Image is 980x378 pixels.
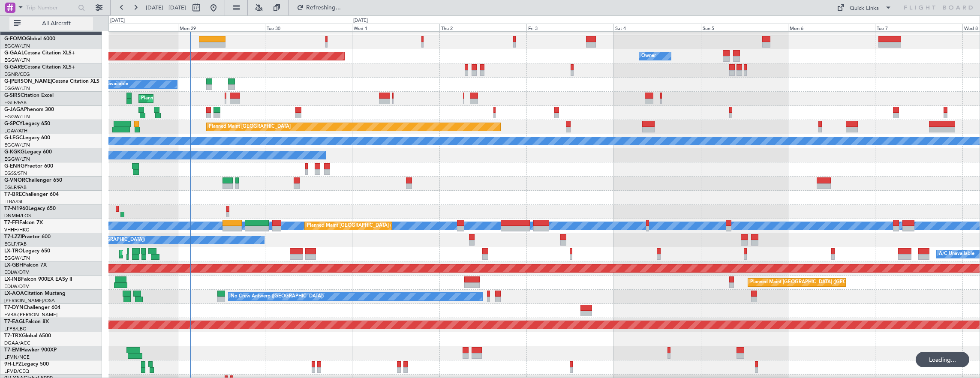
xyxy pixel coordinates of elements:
span: G-JAGA [4,107,24,112]
span: G-FOMO [4,36,26,42]
a: T7-EAGLFalcon 8X [4,319,49,324]
a: EGNR/CEG [4,71,30,78]
a: G-LEGCLegacy 600 [4,135,50,141]
span: G-SPCY [4,121,23,126]
span: T7-EMI [4,348,21,353]
a: VHHH/HKG [4,227,30,233]
a: LTBA/ISL [4,198,24,205]
a: T7-BREChallenger 604 [4,192,59,197]
div: Owner [641,50,656,63]
a: G-GARECessna Citation XLS+ [4,65,75,70]
button: Refreshing... [293,1,344,15]
a: T7-DYNChallenger 604 [4,305,60,310]
div: Sat 4 [613,24,700,31]
a: EGLF/FAB [4,99,27,106]
span: T7-TRX [4,333,22,339]
span: G-GAAL [4,51,24,56]
div: Mon 6 [788,24,875,31]
button: Quick Links [833,1,896,15]
div: Mon 29 [178,24,265,31]
span: LX-AOA [4,291,24,296]
a: 9H-LPZLegacy 500 [4,362,49,367]
div: Tue 7 [875,24,962,31]
div: A/C Unavailable [93,78,128,91]
a: EDLW/DTM [4,269,30,276]
span: LX-GBH [4,263,23,268]
span: G-LEGC [4,135,23,141]
div: Wed 1 [352,24,439,31]
div: Thu 2 [439,24,526,31]
a: LFMD/CEQ [4,368,29,375]
a: [PERSON_NAME]/QSA [4,297,55,304]
div: Planned Maint [GEOGRAPHIC_DATA] ([GEOGRAPHIC_DATA]) [141,92,276,105]
a: G-KGKGLegacy 600 [4,150,52,155]
span: Refreshing... [306,5,342,11]
a: G-[PERSON_NAME]Cessna Citation XLS [4,79,99,84]
a: T7-LZZIPraetor 600 [4,234,51,240]
span: G-SIRS [4,93,21,98]
span: G-VNOR [4,178,25,183]
a: LX-INBFalcon 900EX EASy II [4,277,72,282]
a: G-VNORChallenger 650 [4,178,62,183]
a: EGGW/LTN [4,114,30,120]
div: Loading... [916,352,969,367]
span: G-GARE [4,65,24,70]
a: LGAV/ATH [4,128,27,134]
div: No Crew Antwerp ([GEOGRAPHIC_DATA]) [231,290,324,303]
div: Fri 3 [526,24,613,31]
span: LX-INB [4,277,21,282]
span: All Aircraft [22,21,90,27]
a: DGAA/ACC [4,340,30,346]
span: T7-LZZI [4,234,22,240]
a: LX-GBHFalcon 7X [4,263,47,268]
span: T7-N1960 [4,206,28,211]
span: T7-BRE [4,192,22,197]
a: LX-AOACitation Mustang [4,291,66,296]
a: LFPB/LBG [4,326,27,332]
span: T7-EAGL [4,319,25,324]
div: [DATE] [353,17,368,24]
div: Planned Maint [GEOGRAPHIC_DATA] [209,120,291,133]
a: T7-TRXGlobal 6500 [4,333,51,339]
div: Sun 5 [701,24,788,31]
div: [DATE] [110,17,125,24]
a: EGGW/LTN [4,156,30,162]
div: Planned Maint [GEOGRAPHIC_DATA] ([GEOGRAPHIC_DATA]) [307,219,442,232]
span: [DATE] - [DATE] [146,4,186,12]
span: T7-DYN [4,305,24,310]
a: EGLF/FAB [4,241,27,247]
div: Tue 30 [265,24,352,31]
div: Planned Maint [GEOGRAPHIC_DATA] ([GEOGRAPHIC_DATA]) [750,276,885,289]
div: A/C Unavailable [939,248,974,261]
span: LX-TRO [4,249,23,254]
a: EGLF/FAB [4,184,27,191]
span: G-[PERSON_NAME] [4,79,52,84]
a: LX-TROLegacy 650 [4,249,50,254]
div: Quick Links [850,4,879,13]
a: DNMM/LOS [4,213,31,219]
a: T7-EMIHawker 900XP [4,348,57,353]
a: T7-N1960Legacy 650 [4,206,56,211]
a: G-SPCYLegacy 650 [4,121,50,126]
span: T7-FFI [4,220,19,225]
a: G-JAGAPhenom 300 [4,107,54,112]
a: LFMN/NCE [4,354,30,360]
a: EGGW/LTN [4,43,30,49]
a: EGSS/STN [4,170,27,177]
button: All Aircraft [9,17,93,30]
input: Trip Number [26,1,75,14]
a: EVRA/[PERSON_NAME] [4,312,57,318]
a: T7-FFIFalcon 7X [4,220,43,225]
span: G-KGKG [4,150,24,155]
div: Sun 28 [90,24,177,31]
a: EDLW/DTM [4,283,30,290]
a: EGGW/LTN [4,57,30,63]
a: G-GAALCessna Citation XLS+ [4,51,75,56]
a: EGGW/LTN [4,255,30,261]
span: 9H-LPZ [4,362,21,367]
a: EGGW/LTN [4,85,30,92]
div: Planned Maint [GEOGRAPHIC_DATA] ([GEOGRAPHIC_DATA]) [122,248,257,261]
span: G-ENRG [4,164,24,169]
a: G-FOMOGlobal 6000 [4,36,55,42]
a: EGGW/LTN [4,142,30,148]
